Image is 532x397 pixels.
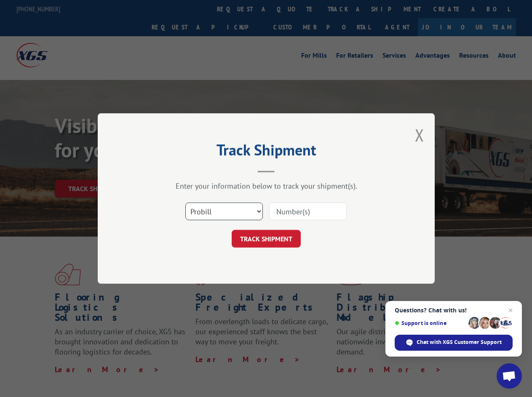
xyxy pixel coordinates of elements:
[140,144,393,160] h2: Track Shipment
[395,335,513,351] div: Chat with XGS Customer Support
[395,320,465,326] span: Support is online
[415,124,424,146] button: Close modal
[417,338,502,346] span: Chat with XGS Customer Support
[497,363,522,389] div: Open chat
[140,181,393,191] div: Enter your information below to track your shipment(s).
[232,230,301,248] button: TRACK SHIPMENT
[505,305,516,315] span: Close chat
[269,202,347,220] input: Number(s)
[395,307,513,314] span: Questions? Chat with us!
